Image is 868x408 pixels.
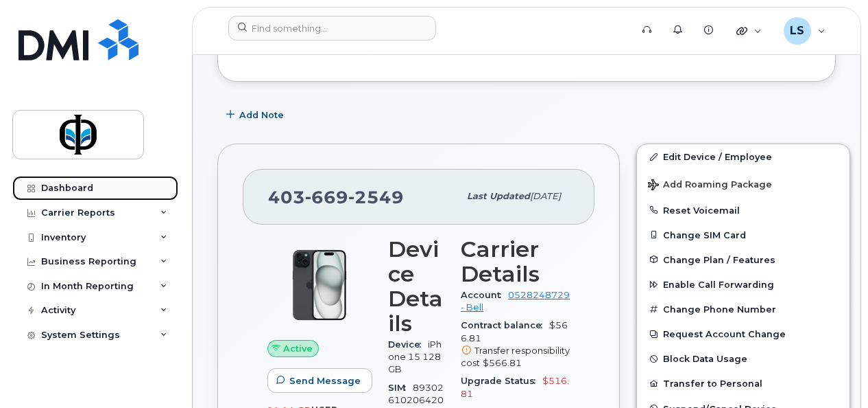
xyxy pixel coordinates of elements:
[637,371,849,396] button: Transfer to Personal
[461,376,569,398] span: $516.81
[790,23,804,39] span: LS
[637,272,849,297] button: Enable Call Forwarding
[637,346,849,371] button: Block Data Usage
[388,237,444,336] h3: Device Details
[461,376,542,386] span: Upgrade Status
[268,187,404,207] span: 403
[637,247,849,272] button: Change Plan / Features
[289,374,361,387] span: Send Message
[348,187,404,207] span: 2549
[461,345,570,368] span: Transfer responsibility cost
[530,191,561,201] span: [DATE]
[637,223,849,247] button: Change SIM Card
[467,191,530,201] span: Last updated
[239,109,284,122] span: Add Note
[483,358,522,368] span: $566.81
[278,244,361,326] img: iPhone_15_Black.png
[663,280,774,290] span: Enable Call Forwarding
[461,290,570,313] a: 0528248729 - Bell
[663,254,775,264] span: Change Plan / Features
[727,17,771,45] div: Quicklinks
[637,198,849,223] button: Reset Voicemail
[217,102,296,127] button: Add Note
[283,342,313,355] span: Active
[648,179,772,192] span: Add Roaming Package
[388,383,413,393] span: SIM
[637,297,849,321] button: Change Phone Number
[461,290,508,300] span: Account
[461,237,570,286] h3: Carrier Details
[461,320,549,330] span: Contract balance
[267,368,372,393] button: Send Message
[305,187,348,207] span: 669
[461,320,570,370] span: $566.81
[388,339,442,375] span: iPhone 15 128GB
[637,321,849,346] button: Request Account Change
[774,17,835,45] div: Luciann Sacrey
[637,144,849,169] a: Edit Device / Employee
[637,170,849,198] button: Add Roaming Package
[228,16,436,41] input: Find something...
[388,339,428,350] span: Device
